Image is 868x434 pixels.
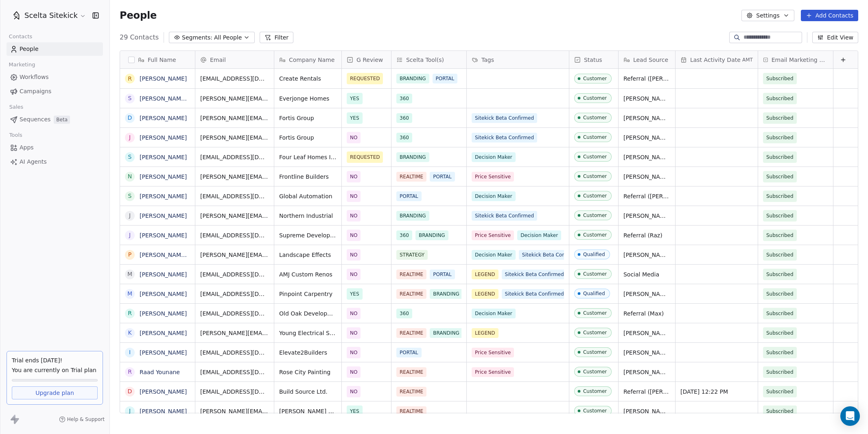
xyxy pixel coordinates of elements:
[472,270,498,279] span: LEGEND
[127,289,132,298] div: M
[812,32,858,43] button: Edit View
[583,369,607,375] div: Customer
[210,56,226,64] span: Email
[623,329,670,337] span: [PERSON_NAME] Direct
[148,56,176,64] span: Full Name
[279,231,337,239] span: Supreme Development
[772,56,828,64] span: Email Marketing Consent
[128,387,132,396] div: D
[274,51,341,68] div: Company Name
[7,141,103,154] a: Apps
[583,388,607,394] div: Customer
[623,94,670,103] span: [PERSON_NAME] Direct
[583,349,607,355] div: Customer
[433,74,458,83] span: PORTAL
[140,388,187,395] a: [PERSON_NAME]
[396,211,429,221] span: BRANDING
[583,76,607,81] div: Customer
[11,11,21,20] img: SCELTA%20ICON%20for%20Welcome%20Screen%20(1).png
[472,133,537,142] span: Sitekick Beta Confirmed
[766,309,794,318] span: Subscribed
[195,69,859,414] div: grid
[279,173,337,181] span: Frontline Builders
[472,289,498,299] span: LEGEND
[20,45,39,53] span: People
[140,173,187,180] a: [PERSON_NAME]
[279,290,337,298] span: Pinpoint Carpentry
[128,153,132,161] div: S
[7,113,103,126] a: SequencesBeta
[766,270,794,278] span: Subscribed
[583,193,607,199] div: Customer
[583,115,607,121] div: Customer
[200,212,269,220] span: [PERSON_NAME][EMAIL_ADDRESS][DOMAIN_NAME]
[200,309,269,318] span: [EMAIL_ADDRESS][DOMAIN_NAME]
[128,368,132,376] div: R
[128,309,132,318] div: R
[623,270,670,278] span: Social Media
[24,10,78,21] span: Scelta Sitekick
[350,134,357,142] span: NO
[140,95,236,102] a: [PERSON_NAME] [PERSON_NAME]
[200,270,269,278] span: [EMAIL_ADDRESS][DOMAIN_NAME]
[623,251,670,259] span: [PERSON_NAME] Direct
[350,290,359,298] span: YES
[396,348,422,357] span: PORTAL
[140,349,187,356] a: [PERSON_NAME]
[350,270,357,278] span: NO
[766,329,794,337] span: Subscribed
[140,193,187,199] a: [PERSON_NAME]
[623,153,670,161] span: [PERSON_NAME] Direct
[584,56,602,64] span: Status
[430,172,455,182] span: PORTAL
[472,250,516,260] span: Decision Maker
[741,10,794,21] button: Settings
[59,416,105,423] a: Help & Support
[396,133,412,142] span: 360
[623,173,670,181] span: [PERSON_NAME] Direct
[279,153,337,161] span: Four Leaf Homes Inc.
[350,94,359,103] span: YES
[583,95,607,101] div: Customer
[120,69,195,414] div: grid
[766,75,794,83] span: Subscribed
[350,407,359,415] span: YES
[350,368,357,376] span: NO
[200,368,269,376] span: [EMAIL_ADDRESS][DOMAIN_NAME]
[6,129,26,141] span: Tools
[120,33,159,42] span: 29 Contacts
[129,211,131,220] div: J
[766,388,794,396] span: Subscribed
[758,51,833,68] div: Email Marketing Consent
[350,251,357,259] span: NO
[623,75,670,83] span: Referral ([PERSON_NAME])
[200,173,269,181] span: [PERSON_NAME][EMAIL_ADDRESS][DOMAIN_NAME]
[623,349,670,357] span: [PERSON_NAME] Direct
[583,232,607,238] div: Customer
[200,153,269,161] span: [EMAIL_ADDRESS][DOMAIN_NAME]
[129,348,131,357] div: I
[623,114,670,122] span: [PERSON_NAME] Direct
[7,155,103,169] a: AI Agents
[10,9,87,22] button: Scelta Sitekick
[7,42,103,56] a: People
[200,75,269,83] span: [EMAIL_ADDRESS][DOMAIN_NAME]
[623,368,670,376] span: [PERSON_NAME] Direct
[140,310,187,317] a: [PERSON_NAME]
[519,250,584,260] span: Sitekick Beta Confirmed
[279,349,337,357] span: Elevate2Builders
[430,289,463,299] span: BRANDING
[766,349,794,357] span: Subscribed
[200,134,269,142] span: [PERSON_NAME][EMAIL_ADDRESS][PERSON_NAME][DOMAIN_NAME]
[502,270,567,279] span: Sitekick Beta Confirmed
[680,388,753,396] span: [DATE] 12:22 PM
[20,115,50,124] span: Sequences
[12,356,98,364] div: Trial ends [DATE]!
[472,328,498,338] span: LEGEND
[128,329,131,337] div: K
[583,408,607,414] div: Customer
[200,329,269,337] span: [PERSON_NAME][EMAIL_ADDRESS][DOMAIN_NAME]
[54,116,70,124] span: Beta
[583,154,607,160] div: Customer
[396,309,412,318] span: 360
